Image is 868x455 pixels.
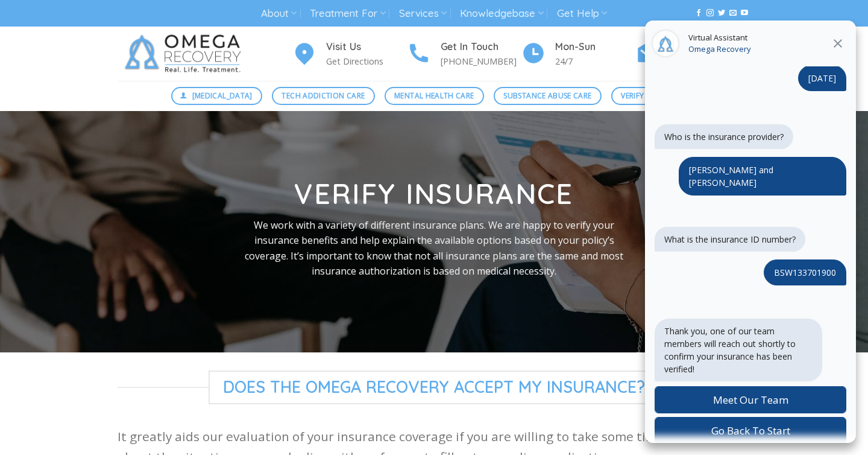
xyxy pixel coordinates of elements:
span: Does The Omega Recovery Accept My Insurance? [209,371,659,404]
a: Follow on Instagram [706,9,714,17]
a: Send us an email [729,9,737,17]
a: Visit Us Get Directions [292,39,407,69]
a: Follow on YouTube [741,9,748,17]
a: Verify Insurance [611,87,697,105]
img: Omega Recovery [118,27,253,81]
a: Tech Addiction Care [272,87,375,105]
p: [PHONE_NUMBER] [441,54,521,68]
a: Get Help [557,2,607,25]
strong: Verify Insurance [294,176,573,211]
span: Tech Addiction Care [281,90,365,101]
span: Verify Insurance [621,90,687,101]
p: Get Directions [326,54,407,68]
p: We work with a variety of different insurance plans. We are happy to verify your insurance benefi... [239,218,629,279]
a: Verify Insurance Begin Admissions [636,39,750,69]
a: Knowledgebase [460,2,543,25]
h4: Get In Touch [441,39,521,55]
span: Substance Abuse Care [503,90,591,101]
a: Follow on Twitter [718,9,725,17]
h4: Visit Us [326,39,407,55]
span: Mental Health Care [394,90,474,101]
a: Services [399,2,447,25]
a: Substance Abuse Care [494,87,602,105]
h4: Mon-Sun [555,39,636,55]
p: 24/7 [555,54,636,68]
a: Mental Health Care [385,87,484,105]
span: [MEDICAL_DATA] [192,90,253,101]
a: [MEDICAL_DATA] [171,87,263,105]
a: Follow on Facebook [695,9,702,17]
a: Treatment For [310,2,385,25]
a: About [261,2,297,25]
a: Get In Touch [PHONE_NUMBER] [407,39,521,69]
